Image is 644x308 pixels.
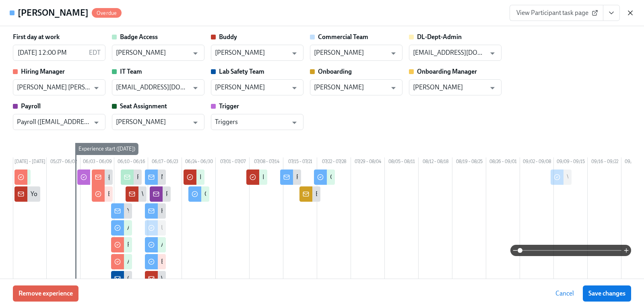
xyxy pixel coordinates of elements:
button: Open [90,116,103,129]
div: 06/24 – 06/30 [182,157,216,168]
div: [DATE] – [DATE] [13,157,47,168]
label: First day at work [13,33,60,41]
div: Upload a headshot for the All Hands Meeting [161,223,284,232]
span: Remove experience [19,289,73,298]
button: Open [288,47,301,60]
div: Invite {{ participant.fullName }} for coffee [200,173,313,182]
strong: IT Team [120,68,142,75]
div: 08/26 – 09/01 [486,157,520,168]
div: Write a welcome card for {{ participant.fullName }} [142,190,280,198]
div: New Hire Orientation & Benefits Sessions are on Confluence! [161,173,328,182]
span: View Participant task page [516,9,597,17]
div: 09/09 – 09/15 [554,157,588,168]
h4: [PERSON_NAME] [18,7,89,19]
div: 06/17 – 06/23 [148,157,182,168]
button: Open [189,116,202,129]
strong: DL-Dept-Admin [417,33,462,41]
div: PAYROLL: New Hires are active in ADP and ready for review! [166,190,330,198]
div: Invite {{ participant.fullName }} for lunch [262,173,374,182]
div: 07/08 – 07/14 [250,157,283,168]
button: Open [486,47,499,60]
div: Reminder of helpful Confluence resources [296,173,412,182]
p: EDT [89,48,101,57]
strong: Payroll [21,102,41,110]
div: Complete your WEEK 1 Onboarding Survey in ADP [204,190,342,198]
strong: Badge Access [120,33,158,41]
strong: Lab Safety Team [219,68,264,75]
button: Open [486,82,499,94]
div: 07/15 – 07/21 [283,157,317,168]
div: Your first day at Element is quickly approaching [127,207,256,215]
button: Cancel [550,285,580,302]
div: Book Leadership Orientation sessions for {{ participant.startDate | MMMM Do }} cohort [316,190,554,198]
button: Open [387,82,400,94]
div: 09/16 – 09/22 [588,157,621,168]
button: Open [387,47,400,60]
div: Book 1:1s to meet key colleagues [161,257,250,266]
div: Arrange job-specific trainings and regular check-ins with {{ participant.fullName }} [127,257,352,266]
div: 08/19 – 08/25 [452,157,486,168]
div: {{ participant.fullName }}'s first day is quickly approaching! [108,173,269,182]
span: Overdue [92,10,122,16]
div: Complete your WEEK 5 Onboarding Survey in ADP [330,173,468,182]
button: View task page [603,5,620,21]
div: Build a 30-60-90 day plan for {{ participant.fullName }} [108,190,259,198]
div: Recommend people for {{ participant.fullName }} to meet [127,240,285,249]
strong: Onboarding [318,68,352,75]
div: 07/01 – 07/07 [216,157,250,168]
strong: Hiring Manager [21,68,65,75]
span: Cancel [555,289,574,298]
div: You've been nominated to be an Orientation Buddy for {{ participant.fullName }} [31,190,250,198]
div: 06/10 – 06/16 [114,157,148,168]
div: Reminder to create New Hire badges for {{ participant.startDate | MMMM Do }} [137,173,353,182]
strong: Seat Assignment [120,102,167,110]
strong: Onboarding Manager [417,68,477,75]
div: 08/05 – 08/11 [385,157,419,168]
button: Open [189,47,202,60]
div: 07/22 – 07/28 [317,157,351,168]
button: Open [189,82,202,94]
strong: Buddy [219,33,237,41]
div: 05/27 – 06/02 [47,157,80,168]
div: On-cycle hires for orientation day on {{ participant.startDate | dddd MMMM Do }} [127,274,348,283]
button: Remove experience [13,285,78,302]
div: 07/29 – 08/04 [351,157,385,168]
div: 06/03 – 06/09 [80,157,114,168]
button: Save changes [583,285,631,302]
div: ACTION ITEM: Wage Theft Notice [127,223,220,232]
div: 08/12 – 08/18 [419,157,452,168]
button: Open [90,82,103,94]
div: Experience start ([DATE]) [75,143,138,155]
strong: Trigger [219,102,239,110]
a: View Participant task page [510,5,603,21]
div: ADP Time & Attendance Training [161,240,252,249]
div: Happy first day! [161,207,204,215]
div: 09/02 – 09/08 [520,157,554,168]
span: Save changes [588,289,625,298]
button: Open [288,82,301,94]
strong: Commercial Team [318,33,368,41]
div: Welcome {{ participant.fullName }} on their first day [161,274,303,283]
button: Open [288,116,301,129]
